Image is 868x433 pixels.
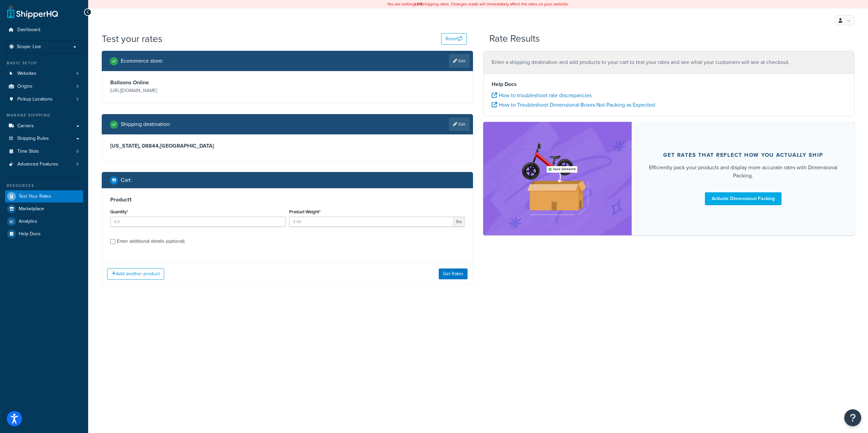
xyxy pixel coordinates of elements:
[5,60,83,66] div: Basic Setup
[663,152,823,158] div: Get rates that reflect how you actually ship
[454,217,465,227] span: lbs
[76,161,79,167] span: 5
[110,209,128,214] label: Quantity*
[492,58,846,67] p: Enter a shipping destination and add products to your cart to test your rates and see what your c...
[5,203,83,215] a: Marketplace
[107,268,164,280] button: Add another product
[17,44,41,50] span: Scope: Live
[5,93,83,106] a: Pickup Locations3
[289,217,454,227] input: 0.00
[19,206,44,212] span: Marketplace
[5,112,83,118] div: Manage Shipping
[76,84,79,89] span: 3
[844,409,861,426] button: Open Resource Center
[5,215,83,228] a: Analytics
[121,58,163,64] h2: Ecommerce store :
[110,79,286,86] h3: Balloons Online
[110,217,286,227] input: 0.0
[110,86,286,95] p: [URL][DOMAIN_NAME]
[5,67,83,80] li: Websites
[5,190,83,202] a: Test Your Rates
[117,237,184,246] div: Enter additional details (optional)
[5,120,83,132] a: Carriers
[489,34,540,44] h2: Rate Results
[121,121,171,127] h2: Shipping destination :
[5,93,83,106] li: Pickup Locations
[17,27,40,33] span: Dashboard
[76,149,79,154] span: 0
[17,84,33,89] span: Origins
[110,143,465,149] h3: [US_STATE], 08844 , [GEOGRAPHIC_DATA]
[76,71,79,77] span: 4
[415,1,423,7] b: LIVE
[17,71,36,77] span: Websites
[5,158,83,171] a: Advanced Features5
[5,67,83,80] a: Websites4
[17,136,49,142] span: Shipping Rules
[648,164,838,180] div: Efficiently pack your products and display more accurate rates with Dimensional Packing.
[439,268,468,279] button: Get Rates
[102,32,162,45] h1: Test your rates
[5,80,83,93] li: Origins
[17,123,34,129] span: Carriers
[5,24,83,36] a: Dashboard
[705,192,782,205] a: Activate Dimensional Packing
[19,194,51,199] span: Test Your Rates
[5,183,83,189] div: Resources
[5,228,83,240] a: Help Docs
[492,91,592,99] a: How to troubleshoot rate discrepancies
[5,145,83,158] a: Time Slots0
[5,132,83,145] a: Shipping Rules
[76,96,79,102] span: 3
[19,231,41,237] span: Help Docs
[17,96,53,102] span: Pickup Locations
[110,196,465,203] h3: Product 1
[5,80,83,93] a: Origins3
[110,239,115,244] input: Enter additional details (optional)
[515,132,600,225] img: feature-image-dim-d40ad3071a2b3c8e08177464837368e35600d3c5e73b18a22c1e4bb210dc32ac.png
[289,209,320,214] label: Product Weight*
[441,33,467,45] button: Reset
[17,161,58,167] span: Advanced Features
[5,158,83,171] li: Advanced Features
[449,54,470,68] a: Edit
[17,149,39,154] span: Time Slots
[121,177,132,183] h2: Cart :
[5,145,83,158] li: Time Slots
[492,80,846,88] h4: Help Docs
[449,117,470,131] a: Edit
[492,101,655,109] a: How to Troubleshoot Dimensional Boxes Not Packing as Expected
[19,219,37,224] span: Analytics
